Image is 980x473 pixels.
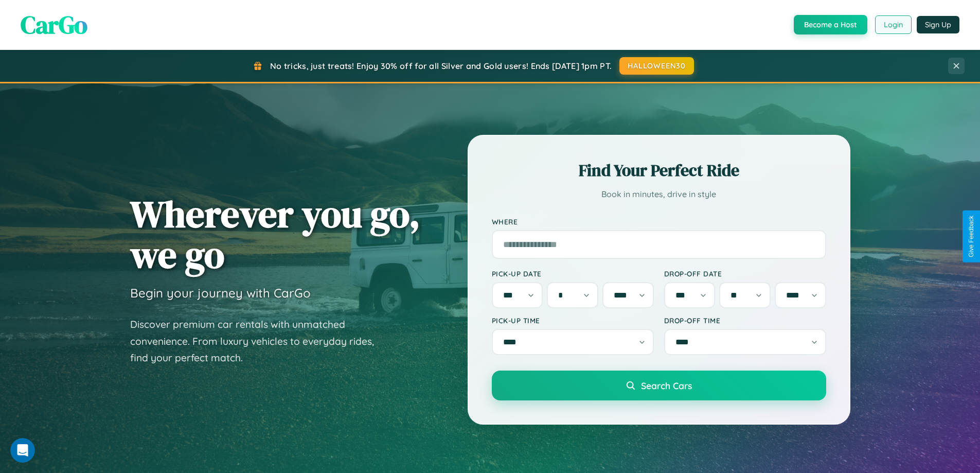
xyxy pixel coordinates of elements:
[492,217,826,226] label: Where
[492,269,654,278] label: Pick-up Date
[875,15,912,34] button: Login
[664,316,826,325] label: Drop-off Time
[794,15,867,34] button: Become a Host
[619,57,694,75] button: HALLOWEEN30
[130,285,311,301] h3: Begin your journey with CarGo
[968,216,975,257] div: Give Feedback
[270,61,612,71] span: No tricks, just treats! Enjoy 30% off for all Silver and Gold users! Ends [DATE] 1pm PT.
[130,194,420,275] h1: Wherever you go, we go
[492,159,826,182] h2: Find Your Perfect Ride
[917,16,959,33] button: Sign Up
[130,316,387,366] p: Discover premium car rentals with unmatched convenience. From luxury vehicles to everyday rides, ...
[492,187,826,202] p: Book in minutes, drive in style
[664,269,826,278] label: Drop-off Date
[10,438,35,463] iframe: Intercom live chat
[641,380,692,391] span: Search Cars
[21,8,87,42] span: CarGo
[492,316,654,325] label: Pick-up Time
[492,371,826,400] button: Search Cars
